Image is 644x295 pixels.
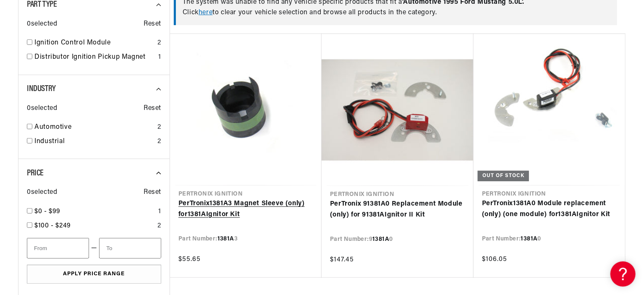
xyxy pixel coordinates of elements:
[144,103,161,114] span: Reset
[34,38,154,49] a: Ignition Control Module
[27,0,57,9] span: Part Type
[34,136,154,147] a: Industrial
[27,85,56,93] span: Industry
[157,221,161,232] div: 2
[199,9,212,16] a: here
[34,52,155,63] a: Distributor Ignition Pickup Magnet
[157,136,161,147] div: 2
[91,243,97,254] span: —
[158,206,161,217] div: 1
[144,187,161,198] span: Reset
[157,38,161,49] div: 2
[34,122,154,133] a: Automotive
[27,187,57,198] span: 0 selected
[34,208,60,215] span: $0 - $99
[34,222,71,229] span: $100 - $249
[27,238,89,258] input: From
[330,199,465,220] a: PerTronix 91381A0 Replacement Module (only) for 91381AIgnitor II Kit
[144,19,161,30] span: Reset
[482,198,617,220] a: PerTronix1381A0 Module replacement (only) (one module) for1381AIgnitor Kit
[27,265,161,284] button: Apply Price Range
[99,238,161,258] input: To
[158,52,161,63] div: 1
[157,122,161,133] div: 2
[27,169,44,178] span: Price
[178,198,313,220] a: PerTronix1381A3 Magnet Sleeve (only) for1381AIgnitor Kit
[27,19,57,30] span: 0 selected
[27,103,57,114] span: 0 selected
